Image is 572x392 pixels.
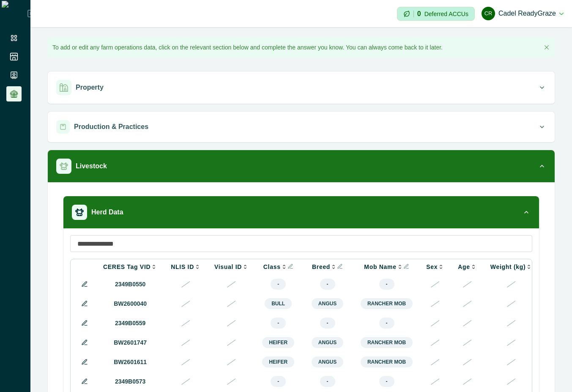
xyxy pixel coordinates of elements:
[103,263,151,270] p: CERES Tag VID
[320,279,335,290] span: -
[262,337,294,348] span: Heifer
[490,263,526,270] p: Weight (kg)
[312,263,330,270] p: Breed
[271,318,286,329] span: -
[320,318,335,329] span: -
[312,298,343,309] span: Angus
[337,263,343,269] button: Info
[271,376,286,387] span: -
[103,358,157,367] p: BW2601611
[361,337,413,348] span: RANCHER mob
[287,263,293,269] button: Info
[361,298,413,309] span: RANCHER mob
[214,263,242,270] p: Visual ID
[48,71,555,104] button: Property
[103,280,157,289] p: 2349B0550
[379,279,394,290] span: -
[417,11,421,17] p: 0
[48,112,555,142] button: Production & Practices
[482,3,564,24] button: Cadel ReadyGrazeCadel ReadyGraze
[312,356,343,367] span: Angus
[271,279,286,290] span: -
[171,263,194,270] p: NLIS ID
[103,377,157,386] p: 2349B0573
[364,263,396,270] p: Mob Name
[103,299,157,308] p: BW2600040
[379,376,394,387] span: -
[63,196,539,228] button: Herd Data
[320,376,335,387] span: -
[426,263,438,270] p: Sex
[265,298,292,309] span: Bull
[312,337,343,348] span: Angus
[74,122,148,132] p: Production & Practices
[52,43,443,52] p: To add or edit any farm operations data, click on the relevant section below and complete the ans...
[458,263,470,270] p: Age
[262,356,294,367] span: Heifer
[103,319,157,328] p: 2349B0559
[103,338,157,347] p: BW2601747
[403,263,409,269] button: Info
[424,11,468,17] p: Deferred ACCUs
[379,318,394,329] span: -
[2,1,27,26] img: Logo
[76,82,104,93] p: Property
[542,42,552,52] button: Close
[361,356,413,367] span: RANCHER mob
[48,150,555,182] button: Livestock
[263,263,281,270] p: Class
[91,207,123,217] p: Herd Data
[76,161,107,171] p: Livestock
